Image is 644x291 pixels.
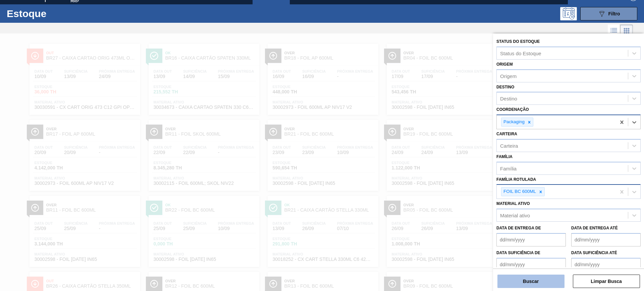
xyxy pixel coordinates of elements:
label: Carteira [496,132,517,136]
input: dd/mm/yyyy [571,233,641,246]
div: Carteira [500,143,518,148]
span: Filtro [608,11,620,16]
div: FOIL BC 600ML [501,188,537,196]
input: dd/mm/yyyy [496,233,566,246]
label: Material ativo [496,201,530,206]
div: Status do Estoque [500,50,541,56]
input: dd/mm/yyyy [571,258,641,271]
label: Coordenação [496,107,529,112]
div: Pogramando: nenhum usuário selecionado [560,7,577,20]
div: Material ativo [500,213,530,218]
label: Família [496,154,513,159]
label: Destino [496,85,514,89]
div: Origem [500,73,517,79]
div: Visão em Cards [620,24,633,37]
div: Packaging [501,118,526,126]
label: Data suficiência de [496,250,540,255]
button: Filtro [580,7,637,20]
h1: Estoque [7,10,107,17]
label: Data de Entrega até [571,226,618,230]
label: Família Rotulada [496,177,536,182]
input: dd/mm/yyyy [496,258,566,271]
label: Origem [496,62,513,67]
div: Destino [500,96,517,101]
label: Data suficiência até [571,250,617,255]
label: Status do Estoque [496,39,540,44]
label: Data de Entrega de [496,226,541,230]
div: Visão em Lista [608,24,620,37]
div: Família [500,165,517,171]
